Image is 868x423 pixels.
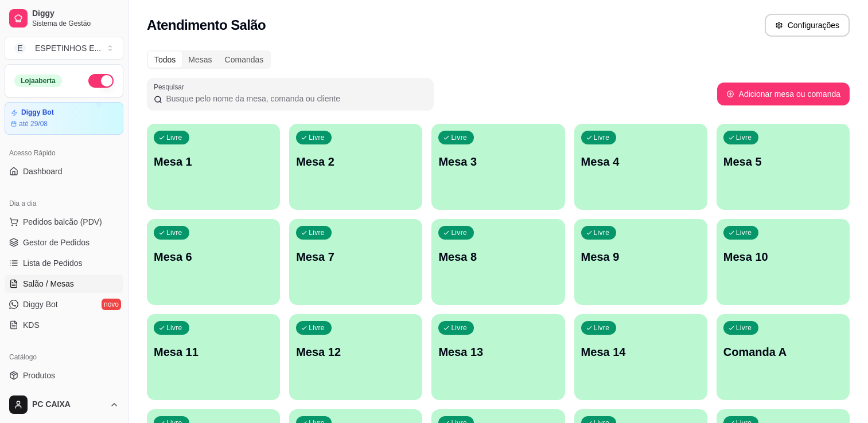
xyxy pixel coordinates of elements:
[431,314,565,400] button: LivreMesa 13
[5,5,123,32] a: DiggySistema de Gestão
[5,295,123,314] a: Diggy Botnovo
[166,133,182,142] p: Livre
[5,194,123,213] div: Dia a dia
[451,323,467,332] p: Livre
[88,74,114,88] button: Alterar Status
[723,249,843,265] p: Mesa 10
[5,316,123,334] a: KDS
[5,162,123,181] a: Dashboard
[5,275,123,293] a: Salão / Mesas
[147,219,280,305] button: LivreMesa 6
[23,216,102,228] span: Pedidos balcão (PDV)
[438,344,558,360] p: Mesa 13
[162,93,427,104] input: Pesquisar
[581,249,700,265] p: Mesa 9
[23,319,40,331] span: KDS
[736,228,752,237] p: Livre
[451,133,467,142] p: Livre
[438,249,558,265] p: Mesa 8
[5,213,123,231] button: Pedidos balcão (PDV)
[5,37,123,60] button: Select a team
[574,314,707,400] button: LivreMesa 14
[14,42,26,54] span: E
[736,323,752,332] p: Livre
[309,323,325,332] p: Livre
[594,323,610,332] p: Livre
[23,370,55,381] span: Produtos
[431,124,565,210] button: LivreMesa 3
[35,42,101,54] div: ESPETINHOS E ...
[19,119,48,128] article: até 29/08
[431,219,565,305] button: LivreMesa 8
[166,323,182,332] p: Livre
[154,82,188,92] label: Pesquisar
[438,154,558,170] p: Mesa 3
[5,144,123,162] div: Acesso Rápido
[296,154,415,170] p: Mesa 2
[723,344,843,360] p: Comanda A
[296,249,415,265] p: Mesa 7
[5,233,123,252] a: Gestor de Pedidos
[451,228,467,237] p: Livre
[296,344,415,360] p: Mesa 12
[23,237,89,248] span: Gestor de Pedidos
[32,9,119,19] span: Diggy
[21,108,54,117] article: Diggy Bot
[147,124,280,210] button: LivreMesa 1
[289,219,422,305] button: LivreMesa 7
[594,228,610,237] p: Livre
[147,314,280,400] button: LivreMesa 11
[5,102,123,135] a: Diggy Botaté 29/08
[23,299,58,310] span: Diggy Bot
[574,219,707,305] button: LivreMesa 9
[289,124,422,210] button: LivreMesa 2
[717,124,850,210] button: LivreMesa 5
[765,14,850,37] button: Configurações
[166,228,182,237] p: Livre
[148,52,182,68] div: Todos
[309,228,325,237] p: Livre
[717,314,850,400] button: LivreComanda A
[219,52,270,68] div: Comandas
[717,83,850,105] button: Adicionar mesa ou comanda
[23,257,83,269] span: Lista de Pedidos
[717,219,850,305] button: LivreMesa 10
[581,154,700,170] p: Mesa 4
[23,166,63,177] span: Dashboard
[147,16,266,34] h2: Atendimento Salão
[574,124,707,210] button: LivreMesa 4
[581,344,700,360] p: Mesa 14
[5,254,123,272] a: Lista de Pedidos
[594,133,610,142] p: Livre
[5,348,123,366] div: Catálogo
[154,249,273,265] p: Mesa 6
[154,344,273,360] p: Mesa 11
[309,133,325,142] p: Livre
[154,154,273,170] p: Mesa 1
[736,133,752,142] p: Livre
[5,366,123,385] a: Produtos
[32,399,105,410] span: PC CAIXA
[289,314,422,400] button: LivreMesa 12
[32,19,119,28] span: Sistema de Gestão
[182,52,218,68] div: Mesas
[14,75,62,87] div: Loja aberta
[5,391,123,418] button: PC CAIXA
[723,154,843,170] p: Mesa 5
[23,278,74,289] span: Salão / Mesas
